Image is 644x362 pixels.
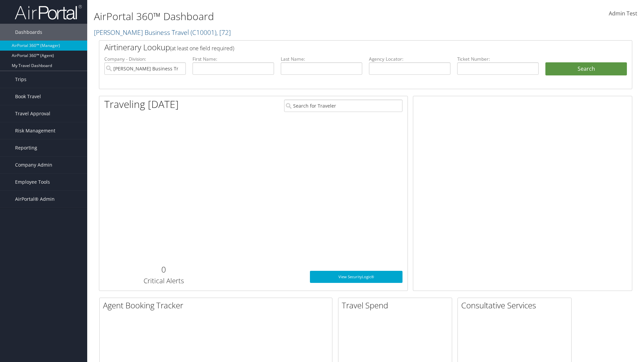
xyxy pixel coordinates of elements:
[609,3,637,24] a: Admin Test
[15,71,26,88] span: Trips
[191,28,216,37] span: ( C10001 )
[104,264,223,275] h2: 0
[15,191,55,207] span: AirPortal® Admin
[281,56,362,62] label: Last Name:
[457,56,539,62] label: Ticket Number:
[15,88,41,105] span: Book Travel
[284,100,402,112] input: Search for Traveler
[609,10,637,17] span: Admin Test
[216,28,231,37] span: , [ 72 ]
[103,300,332,311] h2: Agent Booking Tracker
[15,24,42,41] span: Dashboards
[15,139,37,156] span: Reporting
[104,97,179,111] h1: Traveling [DATE]
[342,300,452,311] h2: Travel Spend
[310,271,402,283] a: View SecurityLogic®
[15,105,50,122] span: Travel Approval
[15,157,52,173] span: Company Admin
[369,56,450,62] label: Agency Locator:
[104,42,583,53] h2: Airtinerary Lookup
[94,9,456,23] h1: AirPortal 360™ Dashboard
[461,300,571,311] h2: Consultative Services
[15,174,50,190] span: Employee Tools
[15,122,55,139] span: Risk Management
[94,28,231,37] a: [PERSON_NAME] Business Travel
[15,4,82,20] img: airportal-logo.png
[104,56,186,62] label: Company - Division:
[193,56,274,62] label: First Name:
[545,62,627,76] button: Search
[170,45,234,52] span: (at least one field required)
[104,276,223,286] h3: Critical Alerts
